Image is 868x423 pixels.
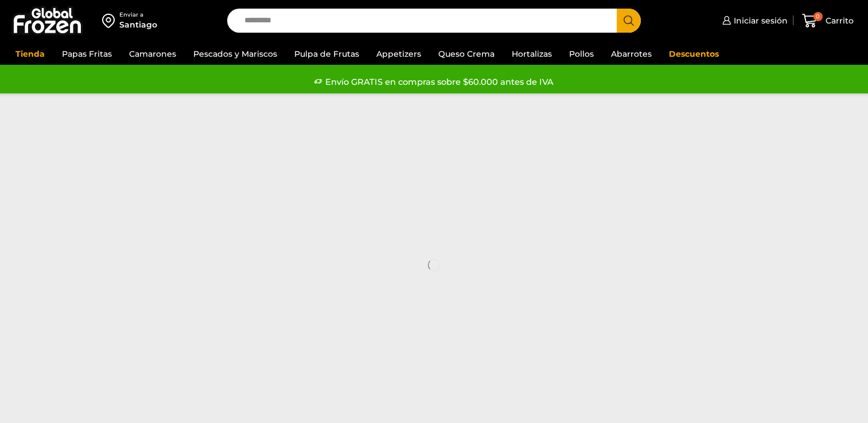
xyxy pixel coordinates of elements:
[119,11,157,19] div: Enviar a
[102,11,119,30] img: address-field-icon.svg
[799,7,857,34] a: 0 Carrito
[563,43,600,65] a: Pollos
[119,19,157,30] div: Santiago
[371,43,427,65] a: Appetizers
[617,9,641,33] button: Search button
[433,43,500,65] a: Queso Crema
[289,43,365,65] a: Pulpa de Frutas
[188,43,283,65] a: Pescados y Mariscos
[10,43,50,65] a: Tienda
[56,43,118,65] a: Papas Fritas
[605,43,657,65] a: Abarrotes
[506,43,558,65] a: Hortalizas
[663,43,725,65] a: Descuentos
[731,15,788,26] span: Iniciar sesión
[123,43,182,65] a: Camarones
[813,12,823,21] span: 0
[823,15,854,26] span: Carrito
[719,9,788,32] a: Iniciar sesión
